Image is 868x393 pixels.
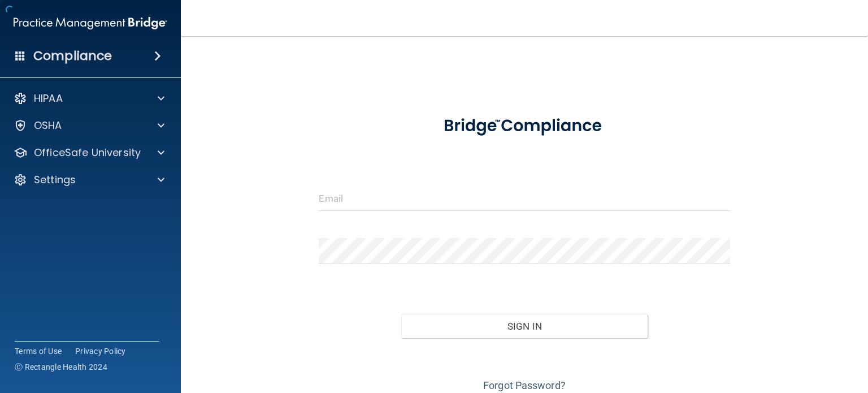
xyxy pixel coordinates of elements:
img: bridge_compliance_login_screen.278c3ca4.svg [426,104,623,148]
p: Settings [34,173,76,187]
p: OSHA [34,119,62,132]
a: OfficeSafe University [14,146,164,159]
span: Ⓒ Rectangle Health 2024 [15,361,107,373]
a: Terms of Use [15,346,62,357]
button: Sign In [401,314,648,339]
a: Privacy Policy [75,346,126,357]
a: Forgot Password? [483,379,566,391]
p: OfficeSafe University [34,146,141,159]
input: Email [319,185,730,211]
a: OSHA [14,119,164,132]
h4: Compliance [33,48,112,64]
p: HIPAA [34,92,63,105]
a: HIPAA [14,92,164,105]
a: Settings [14,173,164,187]
img: PMB logo [14,12,167,34]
